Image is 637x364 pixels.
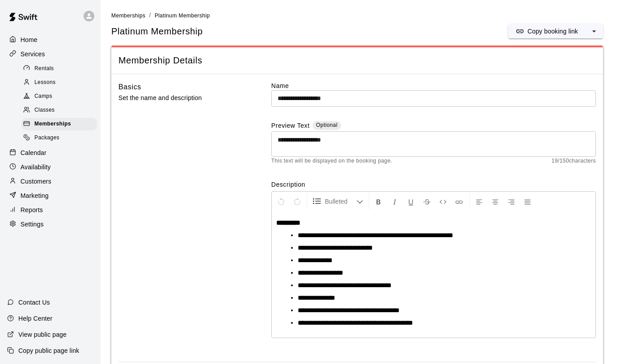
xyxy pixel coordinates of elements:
button: Copy booking link [508,24,585,38]
span: Platinum Membership [155,13,210,19]
span: Optional [316,122,337,128]
button: Format Italics [387,193,402,209]
label: Name [271,81,596,90]
button: Insert Code [435,193,451,209]
p: Contact Us [18,298,50,307]
p: Copy booking link [527,27,578,36]
a: Marketing [7,189,93,202]
a: Memberships [21,117,101,131]
button: Insert Link [451,193,467,209]
p: Help Center [18,314,52,323]
div: Camps [21,90,97,103]
p: Availability [21,163,51,172]
span: Rentals [34,64,54,73]
a: Reports [7,203,93,217]
a: Customers [7,175,93,188]
a: Packages [21,131,101,145]
a: Camps [21,90,101,104]
div: Memberships [21,118,97,130]
a: Lessons [21,75,101,89]
button: Justify Align [520,193,535,209]
p: Home [21,35,38,44]
a: Memberships [111,12,145,19]
label: Preview Text [271,121,310,131]
a: Availability [7,160,93,174]
button: Redo [290,193,305,209]
a: Rentals [21,62,101,75]
span: Bulleted List [325,197,356,206]
div: Packages [21,132,97,144]
button: Format Bold [371,193,386,209]
h6: Basics [118,81,141,93]
span: Packages [34,134,59,142]
button: Left Align [472,193,487,209]
a: Calendar [7,146,93,159]
a: Services [7,47,93,61]
p: Calendar [21,148,46,157]
label: Description [271,180,596,189]
p: View public page [18,330,67,339]
span: Memberships [111,13,145,19]
div: split button [508,24,603,38]
p: Reports [21,205,43,214]
div: Classes [21,104,97,117]
span: Platinum Membership [111,25,203,38]
span: Classes [34,106,55,115]
span: Lessons [34,78,56,87]
p: Customers [21,177,51,186]
p: Settings [21,220,44,229]
nav: breadcrumb [111,11,626,21]
p: Marketing [21,191,49,200]
span: This text will be displayed on the booking page. [271,157,392,166]
a: Home [7,33,93,46]
p: Services [21,50,45,59]
span: Membership Details [118,54,596,67]
span: Memberships [34,120,71,129]
button: Center Align [488,193,503,209]
p: Set the name and description [118,92,243,104]
div: Lessons [21,76,97,89]
button: Right Align [504,193,519,209]
a: Classes [21,104,101,117]
button: Format Strikethrough [419,193,435,209]
span: Camps [34,92,52,101]
button: Undo [274,193,289,209]
a: Settings [7,218,93,231]
div: Rentals [21,63,97,75]
li: / [149,11,151,20]
p: Copy public page link [18,346,79,355]
button: Formatting Options [309,193,367,209]
span: 19 / 150 characters [552,157,596,166]
button: Format Underline [403,193,418,209]
button: select merge strategy [585,24,603,38]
